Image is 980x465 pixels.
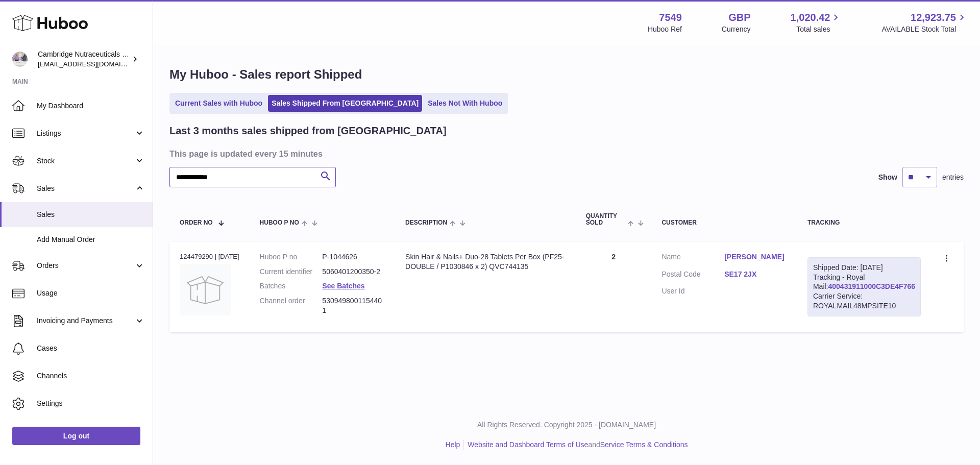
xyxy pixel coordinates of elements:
span: 12,923.75 [911,11,956,25]
span: Channels [37,371,145,381]
img: no-photo.jpg [180,264,231,315]
div: 124479290 | [DATE] [180,252,239,261]
li: and [464,440,688,450]
div: Shipped Date: [DATE] [813,263,915,273]
span: Invoicing and Payments [37,316,134,326]
dd: 5060401200350-2 [322,267,385,277]
span: [EMAIL_ADDRESS][DOMAIN_NAME] [38,60,150,68]
span: Description [405,219,447,226]
a: Sales Not With Huboo [424,95,506,112]
span: Add Manual Order [37,235,145,244]
a: 1,020.42 Total sales [791,11,842,34]
span: AVAILABLE Stock Total [881,25,968,34]
span: 1,020.42 [791,11,830,25]
dd: 5309498001154401 [322,296,385,315]
span: Orders [37,261,134,271]
a: 400431911000C3DE4F766 [828,282,915,290]
label: Show [878,173,897,182]
span: Listings [37,129,134,138]
a: Sales Shipped From [GEOGRAPHIC_DATA] [268,95,422,112]
h1: My Huboo - Sales report Shipped [169,66,964,83]
div: Tracking - Royal Mail: [807,257,921,316]
a: [PERSON_NAME] [724,252,787,262]
h2: Last 3 months sales shipped from [GEOGRAPHIC_DATA] [169,124,447,138]
dt: User Id [661,286,724,296]
dt: Channel order [260,296,323,315]
a: SE17 2JX [724,270,787,279]
span: Usage [37,288,145,298]
span: Quantity Sold [586,213,625,226]
span: Total sales [796,25,842,34]
dt: Batches [260,281,323,291]
a: Website and Dashboard Terms of Use [468,440,588,449]
strong: 7549 [659,11,682,25]
dt: Huboo P no [260,252,323,262]
dt: Postal Code [661,270,724,282]
span: Huboo P no [260,219,299,226]
p: All Rights Reserved. Copyright 2025 - [DOMAIN_NAME] [161,420,972,430]
span: Cases [37,344,145,353]
div: Carrier Service: ROYALMAIL48MPSITE10 [813,291,915,311]
div: Skin Hair & Nails+ Duo-28 Tablets Per Box (PF25-DOUBLE / P1030846 x 2) QVC744135 [405,252,566,272]
div: Huboo Ref [648,25,682,34]
strong: GBP [728,11,750,25]
dt: Current identifier [260,267,323,277]
dd: P-1044626 [322,252,385,262]
span: Sales [37,210,145,219]
a: 12,923.75 AVAILABLE Stock Total [881,11,968,34]
div: Customer [661,219,787,226]
a: Log out [12,427,140,445]
span: Settings [37,399,145,408]
div: Tracking [807,219,921,226]
img: qvc@camnutra.com [12,52,28,67]
a: Help [446,440,460,449]
span: My Dashboard [37,101,145,111]
div: Currency [722,25,751,34]
a: Current Sales with Huboo [171,95,266,112]
a: See Batches [322,282,364,290]
span: Stock [37,156,134,166]
span: Sales [37,184,134,193]
span: entries [942,173,964,182]
a: Service Terms & Conditions [600,440,688,449]
td: 2 [576,242,652,332]
span: Order No [180,219,213,226]
dt: Name [661,252,724,264]
h3: This page is updated every 15 minutes [169,148,961,159]
div: Cambridge Nutraceuticals Ltd [38,50,130,69]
